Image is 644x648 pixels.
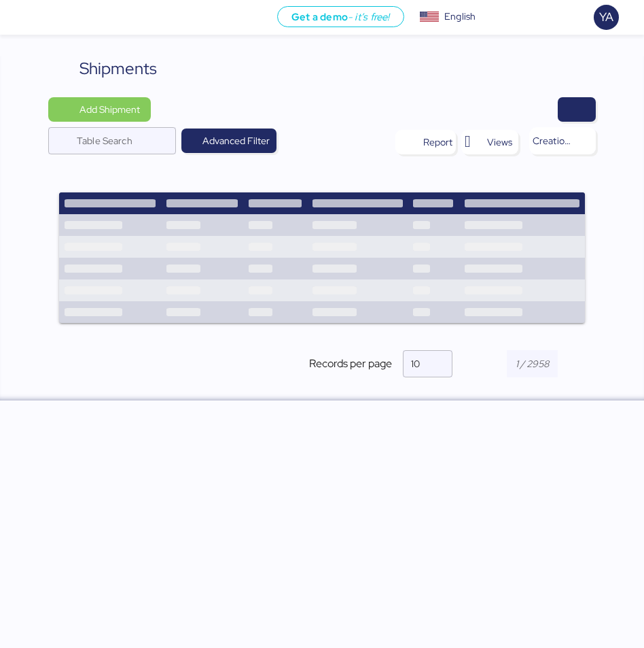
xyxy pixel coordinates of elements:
[599,8,613,26] span: YA
[395,130,456,154] button: Report
[423,134,452,150] div: Report
[487,134,512,150] span: Views
[507,350,558,377] input: 1 / 2958
[181,129,276,153] button: Advanced Filter
[444,10,476,24] div: English
[309,356,392,372] span: Records per page
[411,358,420,370] span: 10
[461,130,518,154] button: Views
[48,97,151,122] button: Add Shipment
[8,6,31,29] button: Menu
[79,101,140,118] span: Add Shipment
[77,127,168,154] input: Table Search
[202,133,270,149] span: Advanced Filter
[79,56,157,81] div: Shipments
